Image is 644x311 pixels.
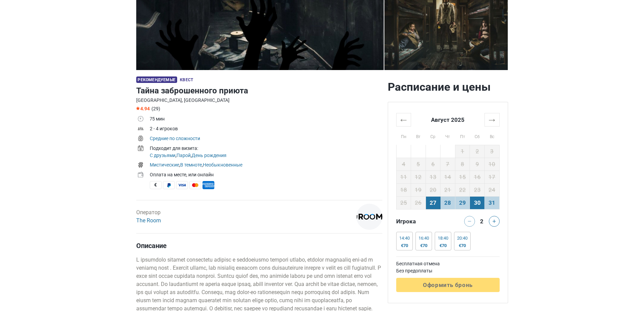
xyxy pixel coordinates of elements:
td: 23 [470,183,485,196]
td: , , [150,161,382,171]
th: Вс [484,126,499,145]
span: Квест [180,77,193,82]
td: 24 [484,183,499,196]
td: 21 [440,183,455,196]
div: 20:40 [457,236,468,241]
div: 14:40 [399,236,410,241]
td: 18 [396,183,411,196]
div: [GEOGRAPHIC_DATA], [GEOGRAPHIC_DATA] [136,97,382,104]
div: €70 [438,243,448,248]
span: 4.94 [136,106,150,111]
span: Наличные [150,181,162,189]
td: 20 [426,183,440,196]
td: 14 [440,171,455,183]
th: Чт [440,126,455,145]
h1: Тайна заброшенного приюта [136,85,382,97]
img: 1c9ac0159c94d8d0l.png [356,204,382,230]
td: 16 [470,171,485,183]
th: → [484,113,499,126]
div: 18:40 [438,236,448,241]
img: Star [136,107,140,110]
div: €70 [457,243,468,248]
td: 15 [455,171,470,183]
td: 13 [426,171,440,183]
a: The Room [136,217,161,224]
a: Парой [176,153,191,158]
span: American Express [202,181,214,189]
th: Пт [455,126,470,145]
td: Без предоплаты [396,267,500,274]
a: В темноте [180,162,202,168]
th: Август 2025 [411,113,485,126]
td: 3 [484,145,499,158]
td: 29 [455,196,470,209]
td: 11 [396,171,411,183]
span: Visa [176,181,188,189]
div: 2 [478,216,486,225]
td: 10 [484,158,499,171]
td: 5 [411,158,426,171]
td: 28 [440,196,455,209]
th: Ср [426,126,440,145]
td: 25 [396,196,411,209]
a: День рождения [192,153,226,158]
th: Сб [470,126,485,145]
td: 26 [411,196,426,209]
td: 1 [455,145,470,158]
td: , , [150,144,382,161]
td: 12 [411,171,426,183]
div: Подходит для визита: [150,145,382,152]
h2: Расписание и цены [388,80,508,94]
a: Средние по сложности [150,136,200,141]
div: €70 [419,243,429,248]
td: 7 [440,158,455,171]
th: ← [396,113,411,126]
div: Оплата на месте, или онлайн [150,171,382,178]
div: Игрока [393,216,448,227]
span: PayPal [163,181,175,189]
th: Вт [411,126,426,145]
h4: Описание [136,242,382,250]
span: Рекомендуемые [136,76,177,83]
td: 9 [470,158,485,171]
td: 31 [484,196,499,209]
span: MasterCard [189,181,201,189]
span: (29) [151,106,160,111]
td: 27 [426,196,440,209]
div: €70 [399,243,410,248]
a: Мистические [150,162,179,168]
a: Необыкновенные [203,162,242,168]
td: 4 [396,158,411,171]
div: 16:40 [419,236,429,241]
td: 2 - 4 игроков [150,125,382,134]
td: 22 [455,183,470,196]
td: 19 [411,183,426,196]
div: Оператор [136,208,161,225]
td: 17 [484,171,499,183]
th: Пн [396,126,411,145]
td: Бесплатная отмена [396,260,500,267]
td: 2 [470,145,485,158]
td: 75 мин [150,115,382,125]
td: 6 [426,158,440,171]
td: 8 [455,158,470,171]
td: 30 [470,196,485,209]
a: С друзьями [150,153,175,158]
